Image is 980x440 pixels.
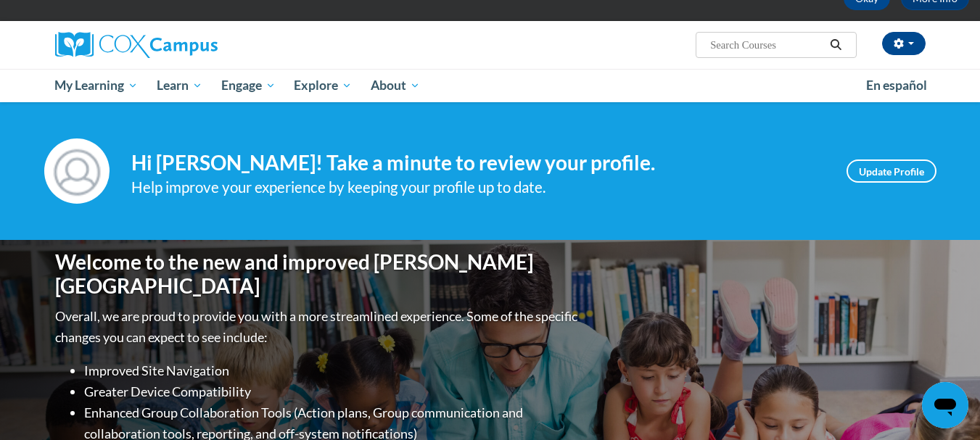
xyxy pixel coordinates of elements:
a: About [361,69,429,102]
a: Update Profile [847,159,936,183]
span: En español [866,78,927,93]
a: Engage [212,69,285,102]
a: Explore [284,69,361,102]
h4: Hi [PERSON_NAME]! Take a minute to review your profile. [131,151,825,175]
div: Main menu [33,69,947,102]
button: Search [825,36,847,54]
span: Engage [221,77,276,94]
iframe: Button to launch messaging window [922,382,968,428]
span: About [371,77,420,94]
a: Learn [147,69,212,102]
a: En español [857,70,936,101]
input: Search Courses [709,36,825,54]
p: Overall, we are proud to provide you with a more streamlined experience. Some of the specific cha... [55,306,581,348]
div: Help improve your experience by keeping your profile up to date. [131,175,825,199]
span: Learn [157,77,202,94]
h1: Welcome to the new and improved [PERSON_NAME][GEOGRAPHIC_DATA] [55,250,581,299]
button: Account Settings [882,32,926,55]
img: Profile Image [44,138,110,204]
a: My Learning [46,69,148,102]
span: My Learning [54,77,138,94]
a: Cox Campus [55,32,331,58]
span: Explore [294,77,352,94]
li: Improved Site Navigation [84,360,581,381]
li: Greater Device Compatibility [84,381,581,402]
img: Cox Campus [55,32,218,58]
